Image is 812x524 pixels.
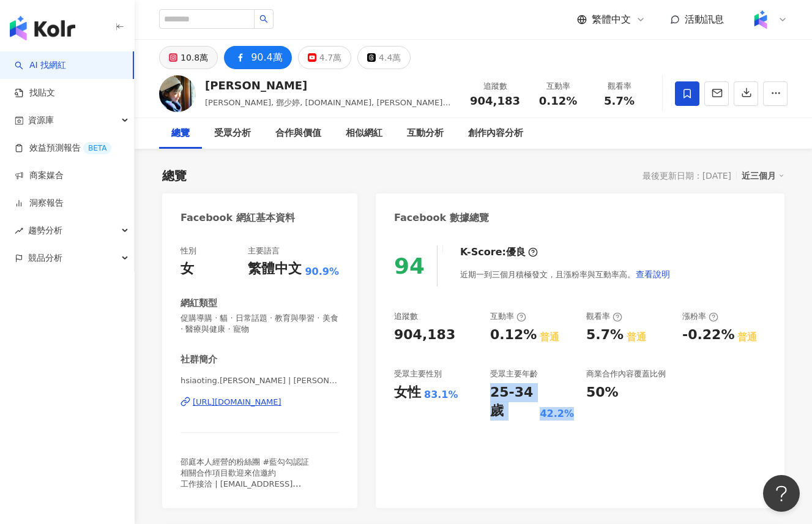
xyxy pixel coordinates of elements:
div: 合作與價值 [275,126,321,141]
div: 互動率 [490,311,526,322]
img: Kolr%20app%20icon%20%281%29.png [749,8,772,31]
div: 近期一到三個月積極發文，且漲粉率與互動率高。 [460,262,671,286]
span: 0.12% [539,95,577,107]
span: 活動訊息 [685,13,724,25]
div: 4.7萬 [319,49,341,66]
div: 5.7% [586,326,624,345]
div: 追蹤數 [470,80,520,92]
div: 互動率 [535,80,581,92]
div: 優良 [506,245,526,259]
div: 0.12% [490,326,537,345]
div: 總覽 [171,126,190,141]
a: searchAI 找網紅 [15,59,66,72]
div: 漲粉率 [682,311,718,322]
div: K-Score : [460,245,538,259]
div: 904,183 [394,326,455,345]
div: 觀看率 [596,80,643,92]
button: 90.4萬 [224,46,292,69]
span: 繁體中文 [592,13,631,26]
div: 4.4萬 [379,49,401,66]
div: 普通 [540,331,559,344]
div: 受眾主要年齡 [490,369,538,380]
div: 追蹤數 [394,311,418,322]
span: 競品分析 [28,244,62,272]
span: 90.9% [305,265,339,279]
div: 女性 [394,383,421,402]
div: 近三個月 [742,168,784,184]
button: 10.8萬 [159,46,218,69]
div: 最後更新日期：[DATE] [643,171,731,181]
div: 10.8萬 [181,49,208,66]
iframe: Help Scout Beacon - Open [763,475,800,512]
div: 25-34 歲 [490,383,537,421]
div: 互動分析 [407,126,444,141]
a: 效益預測報告BETA [15,142,111,154]
div: 90.4萬 [251,49,283,66]
div: 50% [586,383,619,402]
a: 洞察報告 [15,197,64,209]
span: 邵庭本人經營的粉絲團 #藍勾勾認証 相關合作項目歡迎來信邀約 工作接洽 | [EMAIL_ADDRESS][DOMAIN_NAME] [181,457,309,500]
a: 找貼文 [15,87,55,99]
div: 受眾主要性別 [394,369,442,380]
span: 促購導購 · 貓 · 日常話題 · 教育與學習 · 美食 · 醫療與健康 · 寵物 [181,313,339,335]
div: 受眾分析 [214,126,251,141]
a: [URL][DOMAIN_NAME] [181,397,339,408]
div: 觀看率 [586,311,622,322]
div: [PERSON_NAME] [205,78,456,93]
div: 相似網紅 [346,126,382,141]
div: 普通 [737,331,757,344]
div: 普通 [627,331,646,344]
span: 資源庫 [28,107,54,134]
div: Facebook 數據總覽 [394,211,489,225]
span: [PERSON_NAME], 鄧少婷, [DOMAIN_NAME], [PERSON_NAME]的短腿兒子科基犬Uni大人的日記 [205,98,450,119]
div: 女 [181,260,194,279]
span: 5.7% [604,95,635,107]
div: 主要語言 [248,245,280,256]
span: 查看說明 [636,269,670,279]
div: 網紅類型 [181,297,217,310]
a: 商案媒合 [15,170,64,182]
div: 性別 [181,245,196,256]
span: hsiaoting.[PERSON_NAME] | [PERSON_NAME] | hsiaoting.[PERSON_NAME] [181,375,339,386]
div: 創作內容分析 [468,126,523,141]
span: rise [15,226,23,235]
span: search [259,15,268,23]
div: 社群簡介 [181,353,217,366]
div: 42.2% [540,407,574,421]
button: 查看說明 [635,262,671,286]
span: 904,183 [470,94,520,107]
button: 4.7萬 [298,46,351,69]
div: 商業合作內容覆蓋比例 [586,369,666,380]
span: 趨勢分析 [28,217,62,244]
div: 83.1% [424,388,458,402]
div: [URL][DOMAIN_NAME] [193,397,281,408]
img: logo [10,16,75,40]
button: 4.4萬 [357,46,411,69]
div: 94 [394,253,425,279]
div: 總覽 [162,167,187,184]
img: KOL Avatar [159,75,196,112]
div: -0.22% [682,326,734,345]
div: Facebook 網紅基本資料 [181,211,295,225]
div: 繁體中文 [248,260,302,279]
